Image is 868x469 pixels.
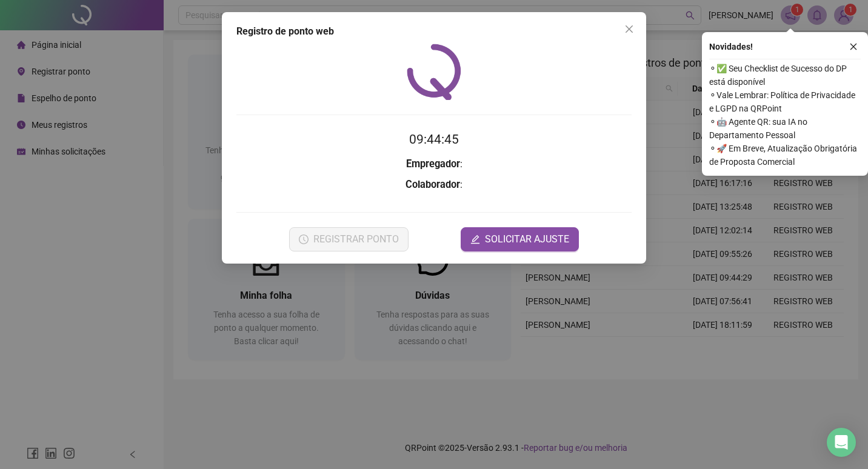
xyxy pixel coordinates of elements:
[406,179,460,190] strong: Colaborador
[409,132,459,147] time: 09:44:45
[709,142,861,168] span: ⚬ 🚀 Em Breve, Atualização Obrigatória de Proposta Comercial
[709,115,861,142] span: ⚬ 🤖 Agente QR: sua IA no Departamento Pessoal
[236,24,632,39] div: Registro de ponto web
[470,234,480,244] span: edit
[485,232,569,247] span: SOLICITAR AJUSTE
[619,19,639,39] button: Close
[461,227,579,251] button: editSOLICITAR AJUSTE
[236,177,632,193] h3: :
[709,62,861,88] span: ⚬ ✅ Seu Checklist de Sucesso do DP está disponível
[709,40,753,53] span: Novidades !
[709,88,861,115] span: ⚬ Vale Lembrar: Política de Privacidade e LGPD na QRPoint
[407,44,461,100] img: QRPoint
[406,158,460,170] strong: Empregador
[624,24,634,34] span: close
[827,428,856,457] div: Open Intercom Messenger
[236,156,632,172] h3: :
[849,42,858,51] span: close
[289,227,409,251] button: REGISTRAR PONTO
